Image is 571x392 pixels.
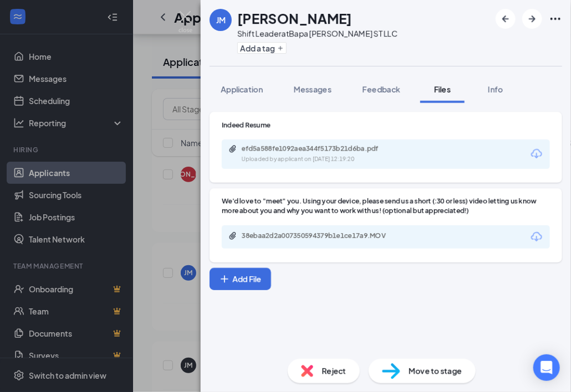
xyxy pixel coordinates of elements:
svg: Plus [219,274,230,285]
div: Indeed Resume [222,120,550,130]
svg: Ellipses [549,12,562,25]
svg: Download [530,147,543,161]
div: Shift Leader at Bapa [PERSON_NAME] ST LLC [237,28,397,39]
button: ArrowLeftNew [496,9,516,29]
div: JM [216,14,226,25]
span: Messages [294,84,332,94]
span: Reject [322,365,346,377]
svg: Paperclip [228,145,237,153]
svg: Plus [277,45,284,51]
svg: Paperclip [228,231,237,240]
h1: [PERSON_NAME] [237,9,352,28]
button: Add FilePlus [210,268,271,290]
span: Files [434,84,451,94]
div: We'd love to "meet" you. Using your device, please send us a short (:30 or less) video letting us... [222,197,550,215]
span: Info [488,84,503,94]
div: Open Intercom Messenger [533,354,560,381]
span: Application [221,84,263,94]
button: ArrowRight [522,9,542,29]
div: Uploaded by applicant on [DATE] 12:19:20 [242,155,408,164]
div: efd5a588fe1092aea344f5173b21d6ba.pdf [242,145,397,153]
div: 38ebaa2d2a007350594379b1e1ce17a9.MOV [242,231,397,240]
svg: Download [530,230,543,244]
span: Move to stage [409,365,462,377]
svg: ArrowRight [526,12,539,25]
a: Paperclip38ebaa2d2a007350594379b1e1ce17a9.MOV [228,231,408,242]
button: PlusAdd a tag [237,42,287,54]
svg: ArrowLeftNew [499,12,512,25]
span: Feedback [363,84,400,94]
a: Paperclipefd5a588fe1092aea344f5173b21d6ba.pdfUploaded by applicant on [DATE] 12:19:20 [228,145,408,164]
